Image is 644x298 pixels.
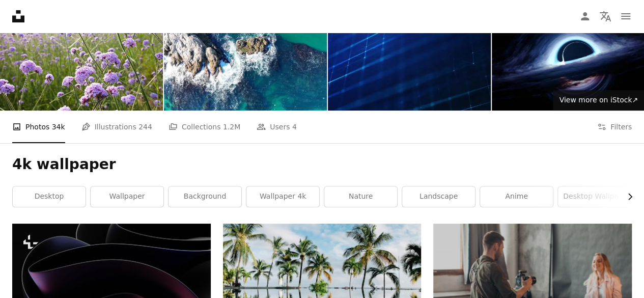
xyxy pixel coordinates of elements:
[81,111,152,143] a: Illustrations 244
[169,111,240,143] a: Collections 1.2M
[575,6,595,26] a: Log in / Sign up
[169,186,241,207] a: background
[12,285,211,294] a: a black and purple abstract background with curves
[480,186,553,207] a: anime
[621,186,632,207] button: scroll list to the right
[595,6,615,26] button: Language
[246,186,319,207] a: wallpaper 4k
[292,121,297,132] span: 4
[324,186,397,207] a: nature
[91,186,163,207] a: wallpaper
[553,90,644,111] a: View more on iStock↗
[559,96,638,104] span: View more on iStock ↗
[13,186,86,207] a: desktop
[328,2,491,111] img: 4K Digital Cyberspace with Particles and Digital Data Network Connections. High Speed Connection ...
[402,186,475,207] a: landscape
[12,155,632,174] h1: 4k wallpaper
[223,121,240,132] span: 1.2M
[164,2,327,111] img: Where Sea Meets Stone: Aerial Shots of Waves Crashing with Power and Grace
[257,111,297,143] a: Users 4
[597,111,632,143] button: Filters
[12,10,24,22] a: Home — Unsplash
[615,6,636,26] button: Menu
[138,121,152,132] span: 244
[558,186,631,207] a: desktop wallpaper
[223,283,422,292] a: water reflection of coconut palm trees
